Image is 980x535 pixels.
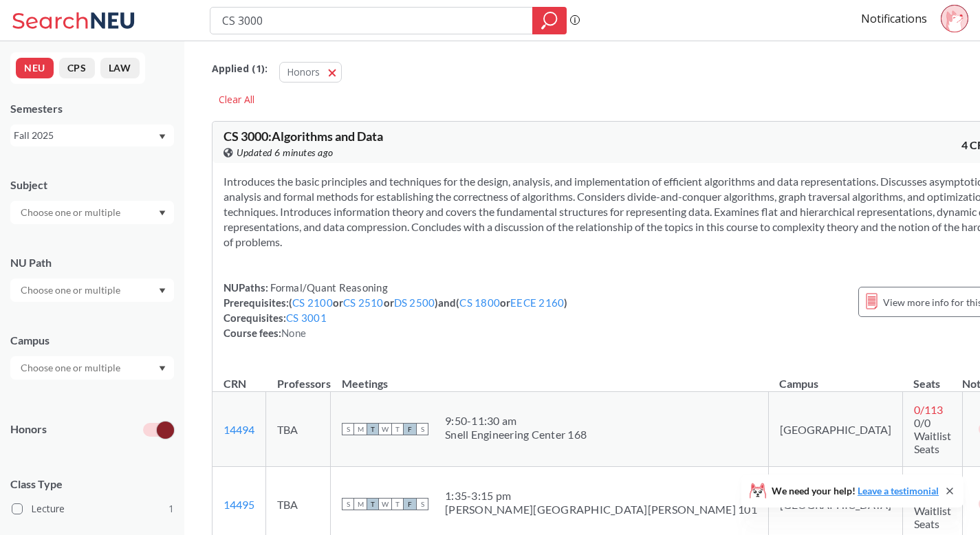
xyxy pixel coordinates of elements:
div: 9:50 - 11:30 am [445,414,587,428]
span: W [379,423,391,435]
span: S [416,498,428,510]
span: 1 [168,501,174,516]
div: NUPaths: Prerequisites: ( or or ) and ( or ) Corequisites: Course fees: [224,280,567,340]
span: T [391,423,404,435]
input: Choose one or multiple [14,360,129,376]
span: Updated 6 minutes ago [237,145,334,160]
span: 0 / 113 [914,403,943,416]
div: Fall 2025Dropdown arrow [10,124,174,146]
div: Clear All [212,89,261,110]
div: Campus [10,333,174,348]
a: CS 2100 [292,296,333,309]
span: T [391,498,404,510]
button: LAW [100,58,140,78]
span: M [354,498,367,510]
span: T [367,423,379,435]
span: M [354,423,367,435]
div: NU Path [10,255,174,270]
svg: magnifying glass [541,11,558,30]
div: CRN [224,376,246,391]
span: S [342,423,354,435]
span: We need your help! [772,486,939,496]
a: CS 3001 [286,312,327,324]
td: TBA [266,392,331,467]
div: magnifying glass [532,7,567,34]
a: 14495 [224,498,254,511]
th: Campus [768,362,902,392]
a: Notifications [861,11,927,26]
td: [GEOGRAPHIC_DATA] [768,392,902,467]
div: [PERSON_NAME][GEOGRAPHIC_DATA][PERSON_NAME] 101 [445,503,757,516]
span: 0/0 Waitlist Seats [914,416,951,455]
div: Semesters [10,101,174,116]
span: Class Type [10,477,174,492]
div: Fall 2025 [14,128,157,143]
label: Lecture [12,500,174,518]
th: Meetings [331,362,769,392]
div: Subject [10,177,174,193]
span: Formal/Quant Reasoning [268,281,388,294]
input: Choose one or multiple [14,282,129,298]
span: F [404,423,416,435]
span: None [281,327,306,339]
div: Snell Engineering Center 168 [445,428,587,441]
span: Applied ( 1 ): [212,61,268,76]
svg: Dropdown arrow [159,210,166,216]
span: S [416,423,428,435]
span: CS 3000 : Algorithms and Data [224,129,383,144]
span: S [342,498,354,510]
svg: Dropdown arrow [159,366,166,371]
a: DS 2500 [394,296,435,309]
span: Honors [287,65,320,78]
button: NEU [16,58,54,78]
svg: Dropdown arrow [159,288,166,294]
button: CPS [59,58,95,78]
svg: Dropdown arrow [159,134,166,140]
span: W [379,498,391,510]
p: Honors [10,422,47,437]
div: Dropdown arrow [10,279,174,302]
a: CS 1800 [459,296,500,309]
span: F [404,498,416,510]
span: T [367,498,379,510]
span: 0/0 Waitlist Seats [914,491,951,530]
div: Dropdown arrow [10,201,174,224]
input: Choose one or multiple [14,204,129,221]
div: Dropdown arrow [10,356,174,380]
th: Professors [266,362,331,392]
th: Seats [902,362,962,392]
a: CS 2510 [343,296,384,309]
a: EECE 2160 [510,296,564,309]
div: 1:35 - 3:15 pm [445,489,757,503]
a: Leave a testimonial [858,485,939,496]
button: Honors [279,62,342,83]
a: 14494 [224,423,254,436]
input: Class, professor, course number, "phrase" [221,9,523,32]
